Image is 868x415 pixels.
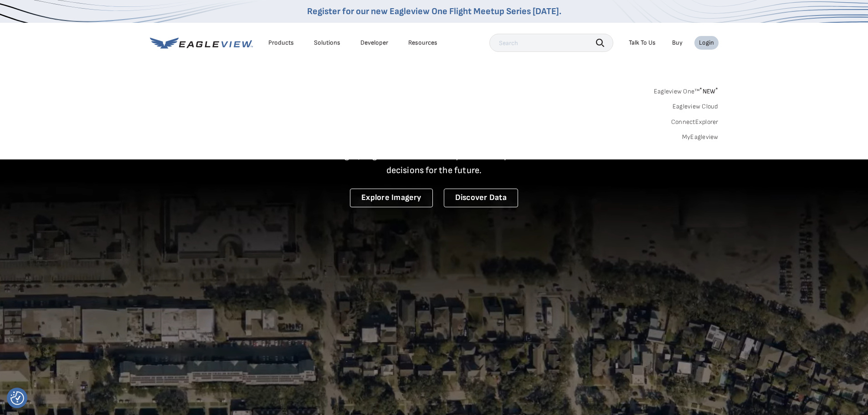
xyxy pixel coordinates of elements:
[489,34,613,52] input: Search
[699,39,714,47] div: Login
[360,39,388,47] a: Developer
[307,6,561,17] a: Register for our new Eagleview One Flight Meetup Series [DATE].
[10,391,24,405] button: Consent Preferences
[314,39,340,47] div: Solutions
[10,391,24,405] img: Revisit consent button
[672,39,683,47] a: Buy
[629,39,656,47] div: Talk To Us
[268,39,294,47] div: Products
[350,189,433,207] a: Explore Imagery
[671,118,719,126] a: ConnectExplorer
[444,189,518,207] a: Discover Data
[699,87,718,95] span: NEW
[654,85,719,95] a: Eagleview One™*NEW*
[682,133,719,141] a: MyEagleview
[408,39,437,47] div: Resources
[673,102,719,111] a: Eagleview Cloud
